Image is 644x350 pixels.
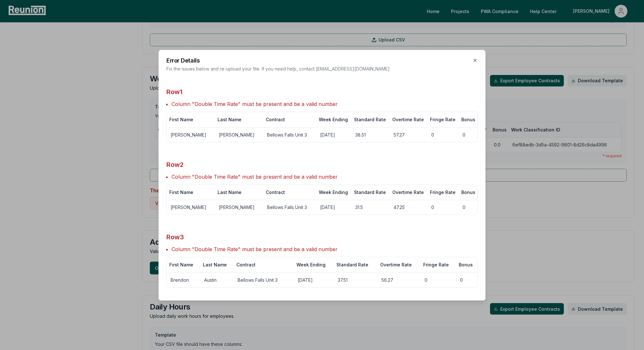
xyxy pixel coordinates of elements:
[394,131,424,138] div: 57.27
[219,131,259,138] div: [PERSON_NAME]
[456,257,477,272] th: Bonus
[298,276,330,283] div: [DATE]
[166,87,478,96] p: Row 1
[355,204,386,211] div: 31.5
[390,112,428,127] th: Overtime Rate
[459,184,477,200] th: Bonus
[172,173,478,180] li: Column "Double Time Rate" must be present and be a valid number
[390,184,428,200] th: Overtime Rate
[267,131,312,138] div: Bellows Falls Unit 3
[421,257,456,272] th: Fringe Rate
[355,131,386,138] div: 38.51
[320,204,348,211] div: [DATE]
[351,112,390,127] th: Standard Rate
[167,112,215,127] th: First Name
[294,257,334,272] th: Week Ending
[167,184,215,200] th: First Name
[166,65,478,72] p: Fix the issues below and re-upload your file. If you need help, contact [EMAIL_ADDRESS][DOMAIN_NAME]
[316,112,351,127] th: Week Ending
[431,131,455,138] div: 0
[219,204,259,211] div: [PERSON_NAME]
[427,112,459,127] th: Fringe Rate
[171,131,211,138] div: [PERSON_NAME]
[204,276,230,283] div: Austin
[267,204,312,211] div: Bellows Falls Unit 3
[171,276,196,283] div: Brendon
[215,112,263,127] th: Last Name
[172,100,478,108] li: Column "Double Time Rate" must be present and be a valid number
[215,184,263,200] th: Last Name
[166,160,478,169] p: Row 2
[172,245,478,253] li: Column "Double Time Rate" must be present and be a valid number
[378,257,421,272] th: Overtime Rate
[463,204,473,211] div: 0
[166,58,478,63] h2: Error Details
[263,112,316,127] th: Contract
[171,204,211,211] div: [PERSON_NAME]
[431,204,455,211] div: 0
[338,276,374,283] div: 37.51
[381,276,417,283] div: 56.27
[167,257,200,272] th: First Name
[460,276,473,283] div: 0
[320,131,348,138] div: [DATE]
[238,276,290,283] div: Bellows Falls Unit 3
[234,257,294,272] th: Contract
[459,112,477,127] th: Bonus
[334,257,378,272] th: Standard Rate
[463,131,473,138] div: 0
[425,276,452,283] div: 0
[166,233,478,242] p: Row 3
[427,184,459,200] th: Fringe Rate
[200,257,234,272] th: Last Name
[263,184,316,200] th: Contract
[316,184,351,200] th: Week Ending
[394,204,424,211] div: 47.25
[351,184,390,200] th: Standard Rate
